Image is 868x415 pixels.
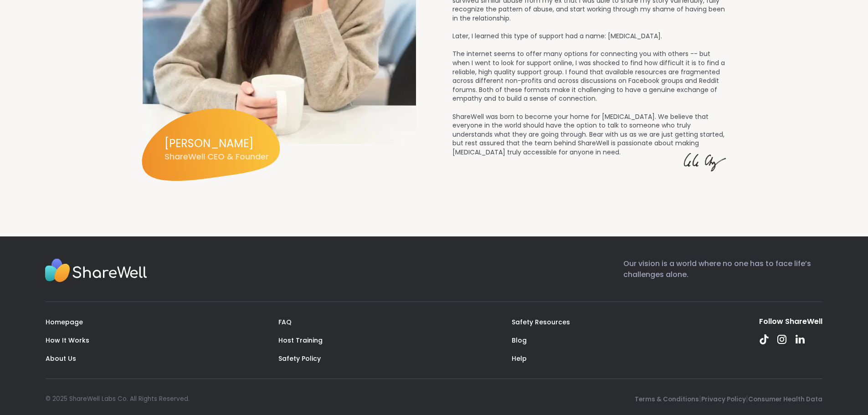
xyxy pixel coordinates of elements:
span: | [746,394,748,404]
span: | [699,394,701,404]
p: Our vision is a world where no one has to face life’s challenges alone. [623,258,822,287]
span: ShareWell CEO & Founder [164,151,269,162]
div: Follow ShareWell [759,317,822,327]
img: Sharewell [45,258,147,285]
a: Host Training [278,336,323,345]
span: [PERSON_NAME] [164,136,269,151]
a: Safety Resources [512,318,570,327]
a: Consumer Health Data [748,395,822,404]
a: How It Works [46,336,89,345]
a: Help [512,354,527,363]
a: Safety Policy [278,354,321,363]
a: FAQ [278,318,292,327]
div: © 2025 ShareWell Labs Co. All Rights Reserved. [46,395,190,404]
a: Homepage [46,318,83,327]
a: Privacy Policy [701,395,746,404]
a: Terms & Conditions [635,395,699,404]
a: About Us [46,354,76,363]
a: Blog [512,336,527,345]
img: CeCe Signature [680,148,726,178]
